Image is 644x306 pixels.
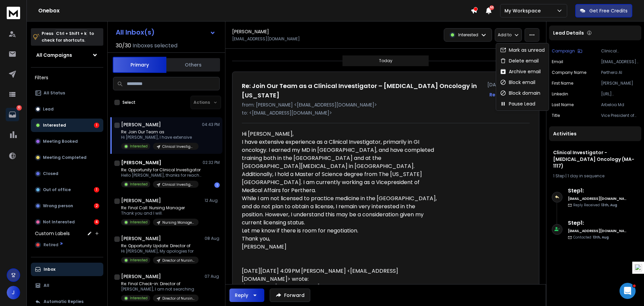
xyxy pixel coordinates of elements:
[601,81,639,86] p: [PERSON_NAME]
[500,90,540,96] div: Block domain
[121,173,202,178] p: Hello [PERSON_NAME], thanks for reaching
[113,57,166,73] button: Primary
[121,243,199,249] p: Re: Opportunity Update: Director of
[242,235,438,243] p: Thank you,
[94,187,99,192] div: 1
[116,29,155,36] h1: All Inbox(s)
[498,32,512,38] p: Add to
[568,196,627,201] h6: [EMAIL_ADDRESS][DOMAIN_NAME]
[121,235,161,242] h1: [PERSON_NAME]
[553,173,637,179] div: |
[549,126,641,141] div: Activities
[601,113,639,118] p: Vice President of Medical Affairs
[242,227,438,235] p: Let me know if there is room for negotiation.
[43,106,54,112] p: Lead
[44,90,65,96] p: All Status
[500,47,545,53] div: Mark as unread
[235,292,248,299] div: Reply
[589,7,628,14] p: Get Free Credits
[553,30,584,36] p: Lead Details
[242,267,438,283] div: [DATE][DATE] 4:09 PM [PERSON_NAME] <[EMAIL_ADDRESS][DOMAIN_NAME]> wrote:
[121,287,199,292] p: [PERSON_NAME], I am not searching
[552,91,568,97] p: linkedin
[568,187,627,195] h6: Step 1 :
[7,286,20,299] span: J
[122,100,136,105] label: Select
[202,122,220,127] p: 04:43 PM
[601,203,617,208] span: 13th, Aug
[205,236,220,241] p: 08 Aug
[43,139,78,144] p: Meeting Booked
[500,100,535,107] div: Pause Lead
[55,30,88,37] span: Ctrl + Shift + k
[35,230,70,237] h3: Custom Labels
[130,220,148,225] p: Interested
[601,102,639,107] p: Arbeloa Md
[43,155,87,160] p: Meeting Completed
[36,52,72,58] h1: All Campaigns
[94,219,99,225] div: 4
[232,28,269,35] h1: [PERSON_NAME]
[162,182,195,187] p: Clinical Investigator - [MEDICAL_DATA] Oncology (MA-1117)
[44,242,58,248] span: Retired
[44,299,84,304] p: Automatic Replies
[552,81,573,86] p: First Name
[552,102,574,107] p: Last Name
[500,79,535,86] div: Block email
[7,7,20,19] img: logo
[94,203,99,209] div: 2
[620,283,636,299] iframe: Intercom live chat
[205,198,220,203] p: 12 Aug
[552,70,586,75] p: Company Name
[242,243,438,251] p: [PERSON_NAME]
[552,48,575,54] p: Campaign
[601,59,639,64] p: [EMAIL_ADDRESS][DOMAIN_NAME]
[489,91,503,98] button: Reply
[242,110,530,116] p: to: <[EMAIL_ADDRESS][DOMAIN_NAME]>
[42,30,94,44] p: Press to check for shortcuts.
[121,211,199,216] p: Thank you and I will.
[601,70,639,75] p: Perthera AI
[38,7,471,15] h1: Onebox
[43,123,66,128] p: Interested
[232,36,300,42] p: [EMAIL_ADDRESS][DOMAIN_NAME]
[573,203,617,208] p: Reply Received
[43,203,73,209] p: Wrong person
[162,296,195,301] p: Director of Nursing (MI-1116)
[242,130,438,259] div: Hi [PERSON_NAME],
[94,123,99,128] div: 1
[44,267,55,272] p: Inbox
[43,187,71,192] p: Out of office
[16,105,22,111] p: 10
[132,42,177,50] h3: Inboxes selected
[116,42,131,50] span: 30 / 30
[553,173,565,179] span: 1 Step
[568,228,627,233] h6: [EMAIL_ADDRESS][DOMAIN_NAME]
[121,205,199,211] p: Re: Final Call: Nursing Manager
[573,235,609,240] p: Contacted
[130,182,148,187] p: Interested
[553,149,637,169] h1: Clinical Investigator - [MEDICAL_DATA] Oncology (MA-1117)
[162,144,195,149] p: Clinical Investigator - [MEDICAL_DATA] Oncology (MA-1117)
[121,129,199,135] p: Re: Join Our Team as
[242,194,438,227] p: While I am not licensed to practice medicine in the [GEOGRAPHIC_DATA], and do not plan to obtain ...
[121,249,199,254] p: Hi [PERSON_NAME], My apologies for
[242,81,483,100] h1: Re: Join Our Team as a Clinical Investigator – [MEDICAL_DATA] Oncology in [US_STATE]
[121,197,161,204] h1: [PERSON_NAME]
[43,171,58,176] p: Closed
[242,138,438,194] p: I have extensive experience as a Clinical Investigator, primarily in GI oncology. I earned my MD ...
[130,296,148,301] p: Interested
[121,159,161,166] h1: [PERSON_NAME]
[379,58,392,63] p: Today
[500,68,541,75] div: Archive email
[162,220,195,225] p: Nursing Manager - Labor and Delivery ([GEOGRAPHIC_DATA]-1112)
[43,219,75,225] p: Not Interested
[601,48,639,54] p: Clinical Investigator - [MEDICAL_DATA] Oncology (MA-1117)
[31,73,103,82] h3: Filters
[121,135,199,140] p: Hi [PERSON_NAME], I have extensive
[162,258,195,263] p: Director of Nursing (MI-1116)
[568,219,627,227] h6: Step 1 :
[487,81,530,88] p: [DATE] : 04:43 pm
[214,182,220,188] div: 1
[121,273,161,280] h1: [PERSON_NAME]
